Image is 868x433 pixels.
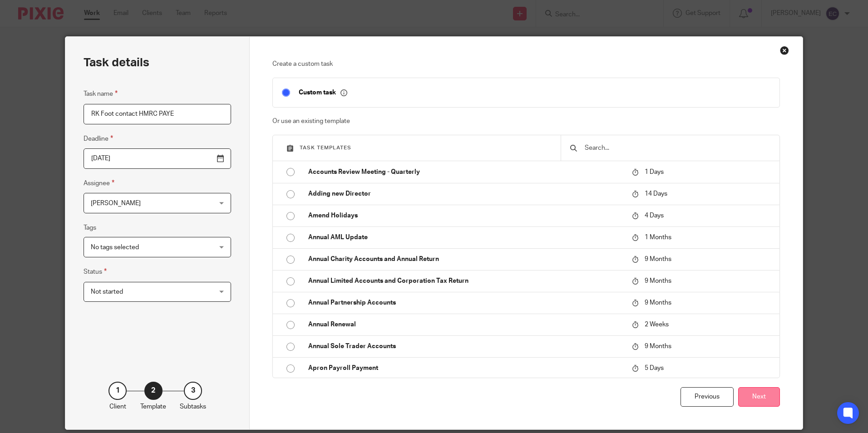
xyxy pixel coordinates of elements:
h2: Task details [84,55,149,70]
p: Custom task [299,89,347,97]
p: Annual Sole Trader Accounts [308,342,623,351]
p: Annual Charity Accounts and Annual Return [308,255,623,264]
span: 1 Months [645,234,671,241]
div: 1 [108,382,127,400]
input: Pick a date [84,148,231,169]
p: Client [109,402,126,411]
span: 9 Months [645,278,671,284]
span: 9 Months [645,256,671,262]
button: Next [738,387,780,407]
p: Annual AML Update [308,233,623,242]
span: Task templates [300,145,351,150]
span: 1 Days [645,169,664,175]
label: Task name [84,89,118,99]
div: 2 [144,382,163,400]
div: 3 [184,382,202,400]
span: 4 Days [645,212,664,219]
label: Assignee [84,178,114,188]
span: 5 Days [645,365,664,371]
p: Apron Payroll Payment [308,364,623,373]
p: Annual Limited Accounts and Corporation Tax Return [308,276,623,285]
span: 9 Months [645,343,671,349]
p: Amend Holidays [308,211,623,220]
p: Subtasks [180,402,206,411]
span: 14 Days [645,191,667,197]
p: Accounts Review Meeting - Quarterly [308,167,623,177]
div: Close this dialog window [780,46,789,55]
label: Status [84,266,107,277]
p: Adding new Director [308,189,623,198]
label: Tags [84,223,96,232]
label: Deadline [84,133,113,144]
p: Annual Renewal [308,320,623,329]
p: Template [140,402,166,411]
span: No tags selected [91,244,139,251]
input: Task name [84,104,231,124]
p: Annual Partnership Accounts [308,298,623,307]
p: Create a custom task [272,59,779,69]
p: Or use an existing template [272,117,779,126]
span: Not started [91,289,123,295]
div: Previous [681,387,734,407]
span: [PERSON_NAME] [91,200,141,207]
span: 9 Months [645,300,671,306]
input: Search... [584,143,770,153]
span: 2 Weeks [645,321,669,328]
